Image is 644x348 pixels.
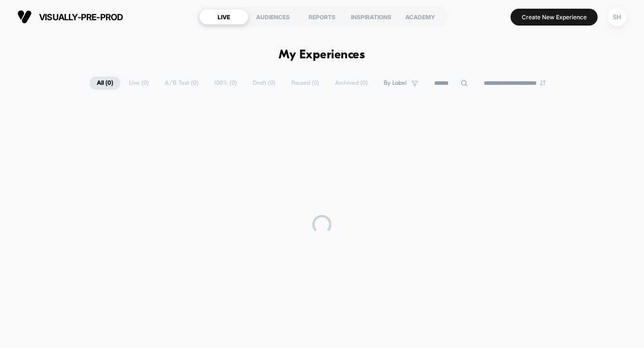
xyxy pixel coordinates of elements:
[511,9,598,26] button: Create New Experience
[605,7,630,27] button: SH
[279,48,365,62] h1: My Experiences
[540,80,546,86] img: end
[14,9,126,25] button: visually-pre-prod
[396,9,445,25] div: ACADEMY
[39,12,123,22] span: visually-pre-prod
[347,9,396,25] div: INSPIRATIONS
[17,10,32,24] img: Visually logo
[199,9,248,25] div: LIVE
[297,9,347,25] div: REPORTS
[608,8,627,27] div: SH
[384,80,407,87] span: By Label
[90,77,120,90] span: All ( 0 )
[248,9,297,25] div: AUDIENCES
